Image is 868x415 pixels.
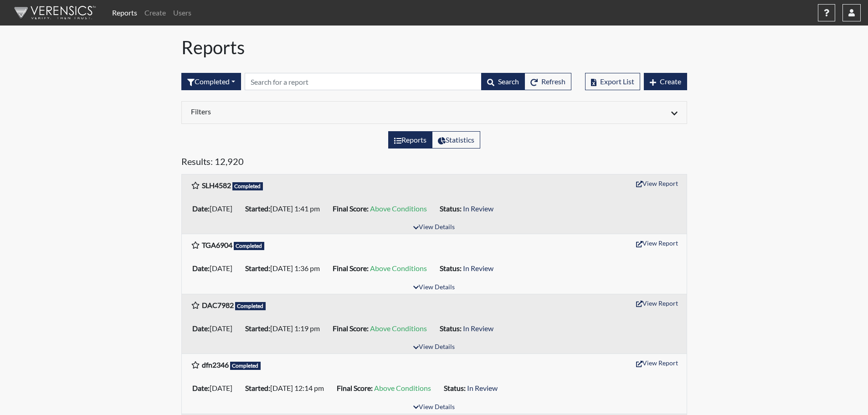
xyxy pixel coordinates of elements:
h1: Reports [181,36,687,58]
b: Final Score: [333,324,369,333]
button: View Details [409,282,459,294]
b: Final Score: [333,204,369,213]
li: [DATE] [189,321,241,336]
a: Create [141,4,169,22]
li: [DATE] [189,381,241,395]
span: Completed [234,242,265,250]
button: View Details [409,401,459,414]
li: [DATE] [189,261,241,276]
b: SLH4582 [202,181,231,190]
b: Date: [192,204,210,213]
span: Completed [230,362,261,370]
label: View statistics about completed interviews [432,131,480,149]
a: Users [169,4,195,22]
b: Status: [440,264,462,272]
button: View Report [632,176,682,190]
span: Completed [232,182,263,190]
button: Search [481,73,525,90]
b: DAC7982 [202,301,234,309]
span: Above Conditions [370,264,427,272]
li: [DATE] [189,201,241,216]
span: Completed [235,302,266,310]
li: [DATE] 1:41 pm [241,201,329,216]
input: Search by Registration ID, Interview Number, or Investigation Name. [245,73,482,90]
b: Started: [245,384,270,392]
a: Reports [108,4,141,22]
li: [DATE] 1:19 pm [241,321,329,336]
span: Above Conditions [370,324,427,333]
span: In Review [463,324,493,333]
b: Date: [192,264,210,272]
span: Export List [600,77,634,86]
li: [DATE] 12:14 pm [241,381,333,395]
button: View Report [632,236,682,250]
span: In Review [463,264,493,272]
label: View the list of reports [388,131,432,149]
b: Started: [245,324,270,333]
b: Started: [245,204,270,213]
span: Above Conditions [374,384,431,392]
b: Started: [245,264,270,272]
button: Create [644,73,687,90]
b: Status: [444,384,466,392]
button: View Report [632,356,682,370]
button: View Report [632,296,682,310]
span: In Review [467,384,498,392]
button: Refresh [524,73,571,90]
b: Status: [440,204,462,213]
b: Final Score: [333,264,369,272]
b: Final Score: [337,384,373,392]
b: TGA6904 [202,241,232,249]
button: Completed [181,73,241,90]
b: Date: [192,384,210,392]
span: Create [660,77,681,86]
span: Search [498,77,519,86]
h6: Filters [191,107,427,116]
button: View Details [409,221,459,234]
span: Above Conditions [370,204,427,213]
span: In Review [463,204,493,213]
div: Filter by interview status [181,73,241,90]
b: Date: [192,324,210,333]
button: Export List [585,73,640,90]
li: [DATE] 1:36 pm [241,261,329,276]
button: View Details [409,341,459,354]
span: Refresh [541,77,565,86]
b: dfn2346 [202,360,229,369]
h5: Results: 12,920 [181,156,687,170]
div: Click to expand/collapse filters [184,107,684,118]
b: Status: [440,324,462,333]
